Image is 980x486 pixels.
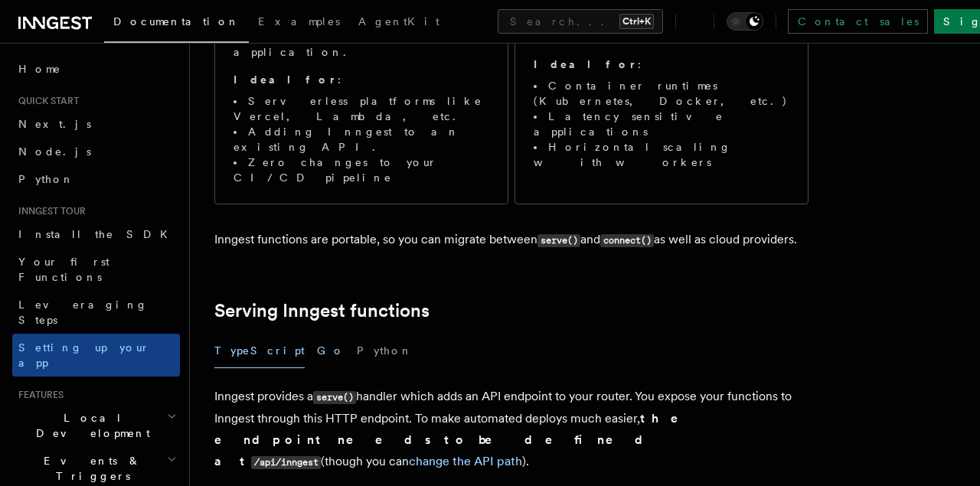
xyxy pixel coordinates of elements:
[358,15,439,28] span: AgentKit
[214,300,430,321] a: Serving Inngest functions
[249,5,349,41] a: Examples
[619,14,654,29] kbd: Ctrl+K
[18,173,74,185] span: Python
[12,334,180,377] a: Setting up your app
[12,165,180,193] a: Python
[214,386,808,473] p: Inngest provides a handler which adds an API endpoint to your router. You expose your functions t...
[313,391,356,404] code: serve()
[349,5,449,41] a: AgentKit
[409,454,522,468] a: change the API path
[12,55,180,83] a: Home
[534,58,638,70] strong: Ideal for
[214,334,305,368] button: TypeScript
[12,410,167,441] span: Local Development
[534,109,789,139] li: Latency sensitive applications
[258,15,340,28] span: Examples
[534,139,789,170] li: Horizontal scaling with workers
[214,229,808,251] p: Inngest functions are portable, so you can migrate between and as well as cloud providers.
[534,57,789,72] p: :
[234,72,489,87] p: :
[12,95,79,107] span: Quick start
[18,118,91,130] span: Next.js
[234,124,489,155] li: Adding Inngest to an existing API.
[18,145,91,158] span: Node.js
[18,298,148,326] span: Leveraging Steps
[234,73,338,86] strong: Ideal for
[12,291,180,334] a: Leveraging Steps
[12,453,167,484] span: Events & Triggers
[214,411,700,468] strong: the endpoint needs to be defined at
[113,15,240,28] span: Documentation
[18,256,109,283] span: Your first Functions
[537,234,580,247] code: serve()
[234,155,489,185] li: Zero changes to your CI/CD pipeline
[18,61,61,77] span: Home
[12,205,86,217] span: Inngest tour
[18,341,150,369] span: Setting up your app
[600,234,654,247] code: connect()
[727,12,763,31] button: Toggle dark mode
[788,9,928,34] a: Contact sales
[12,220,180,248] a: Install the SDK
[18,228,177,240] span: Install the SDK
[12,248,180,291] a: Your first Functions
[12,389,64,401] span: Features
[234,93,489,124] li: Serverless platforms like Vercel, Lambda, etc.
[498,9,663,34] button: Search...Ctrl+K
[12,110,180,138] a: Next.js
[357,334,413,368] button: Python
[317,334,345,368] button: Go
[251,456,321,469] code: /api/inngest
[534,78,789,109] li: Container runtimes (Kubernetes, Docker, etc.)
[12,138,180,165] a: Node.js
[104,5,249,43] a: Documentation
[12,404,180,447] button: Local Development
